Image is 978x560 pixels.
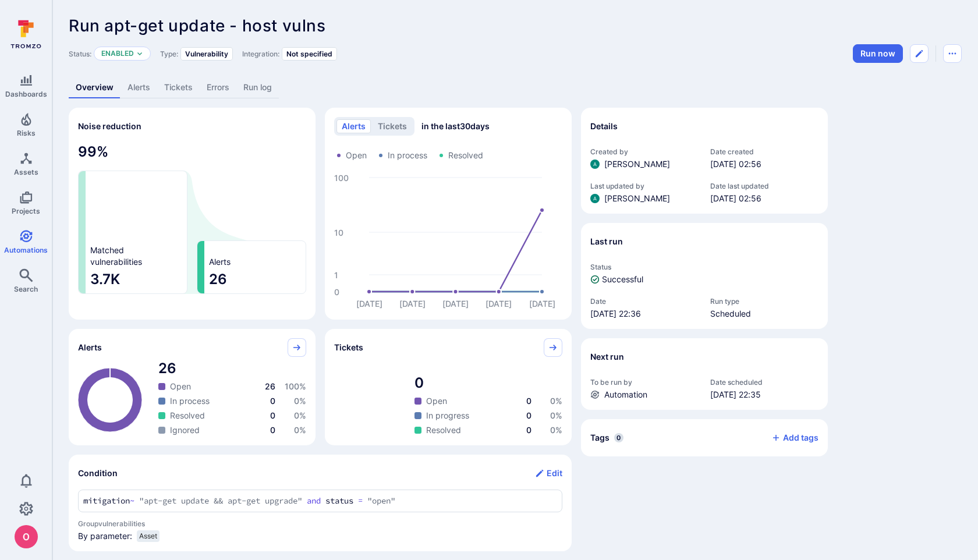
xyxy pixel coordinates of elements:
[590,263,818,271] span: Status
[421,120,490,132] span: in the last 30 days
[426,395,447,407] span: Open
[414,374,562,392] span: total
[78,519,562,528] span: Group vulnerabilities
[158,359,306,378] span: total
[69,49,91,58] span: Status:
[294,410,306,420] span: 0 %
[535,464,562,483] button: Edit
[590,194,600,203] img: ACg8ocLSa5mPYBaXNx3eFu_EmspyJX0laNWN7cXOFirfQ7srZveEpg=s96-c
[286,49,332,58] span: Not specified
[200,77,236,98] a: Errors
[170,410,205,421] span: Resolved
[270,396,275,406] span: 0
[581,419,828,456] div: Collapse tags
[602,274,643,285] span: Successful
[604,389,647,400] span: Automation
[294,425,306,435] span: 0 %
[346,150,367,161] span: Open
[426,424,461,436] span: Resolved
[83,495,557,507] textarea: Add condition
[710,147,818,156] span: Date created
[121,77,157,98] a: Alerts
[710,182,818,190] span: Date last updated
[590,308,699,320] span: [DATE] 22:36
[4,246,48,254] span: Automations
[581,108,828,214] section: Details widget
[170,395,210,407] span: In process
[90,270,182,289] span: 3.7K
[590,147,699,156] span: Created by
[550,425,562,435] span: 0 %
[710,193,818,204] span: [DATE] 02:56
[590,182,699,190] span: Last updated by
[853,44,903,63] button: Run automation
[526,425,531,435] span: 0
[157,77,200,98] a: Tickets
[710,389,818,400] span: [DATE] 22:35
[270,410,275,420] span: 0
[604,158,670,170] span: [PERSON_NAME]
[590,194,600,203] div: Arjan Dehar
[325,329,572,445] div: Tickets pie widget
[14,285,38,293] span: Search
[180,47,233,61] div: Vulnerability
[910,44,929,63] button: Edit automation
[604,193,670,204] span: [PERSON_NAME]
[270,425,275,435] span: 0
[14,168,38,176] span: Assets
[160,49,178,58] span: Type:
[336,119,371,133] button: alerts
[285,381,306,391] span: 100 %
[334,172,349,182] text: 100
[69,16,326,36] span: Run apt-get update - host vulns
[581,338,828,410] section: Next run widget
[78,467,118,479] h2: Condition
[526,410,531,420] span: 0
[334,286,339,296] text: 0
[136,50,143,57] button: Expand dropdown
[90,244,142,268] span: Matched vulnerabilities
[69,77,121,98] a: Overview
[15,525,38,548] div: oleg malkov
[762,428,818,447] button: Add tags
[710,378,818,387] span: Date scheduled
[448,150,483,161] span: Resolved
[356,299,382,309] text: [DATE]
[101,49,134,58] button: Enabled
[294,396,306,406] span: 0 %
[399,299,426,309] text: [DATE]
[209,256,231,268] span: Alerts
[590,297,699,306] span: Date
[943,44,962,63] button: Automation menu
[334,270,338,279] text: 1
[334,342,363,353] span: Tickets
[17,129,36,137] span: Risks
[710,297,818,306] span: Run type
[590,351,624,363] h2: Next run
[334,227,343,237] text: 10
[590,432,610,444] h2: Tags
[581,223,828,329] section: Last run widget
[550,396,562,406] span: 0 %
[710,158,818,170] span: [DATE] 02:56
[590,160,600,169] img: ACg8ocLSa5mPYBaXNx3eFu_EmspyJX0laNWN7cXOFirfQ7srZveEpg=s96-c
[69,455,572,551] section: Condition widget
[78,143,306,161] span: 99 %
[590,236,623,247] h2: Last run
[236,77,279,98] a: Run log
[12,207,40,215] span: Projects
[526,396,531,406] span: 0
[78,121,141,131] span: Noise reduction
[78,342,102,353] span: Alerts
[139,531,157,541] span: Asset
[442,299,469,309] text: [DATE]
[486,299,512,309] text: [DATE]
[426,410,469,421] span: In progress
[265,381,275,391] span: 26
[373,119,412,133] button: tickets
[209,270,301,289] span: 26
[614,433,623,442] span: 0
[710,308,818,320] span: Scheduled
[242,49,279,58] span: Integration:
